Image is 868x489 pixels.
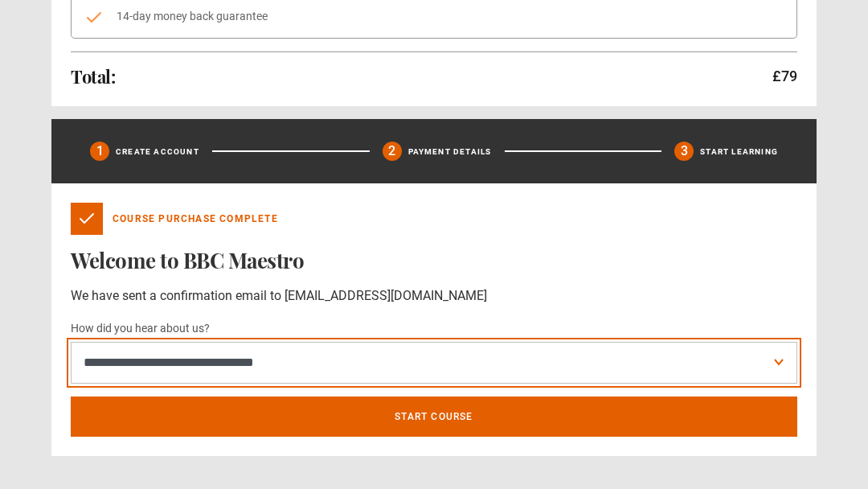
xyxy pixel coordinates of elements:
[71,248,797,273] h1: Welcome to BBC Maestro
[700,146,778,158] p: Start learning
[772,65,797,87] p: £79
[71,397,797,437] a: Start course
[90,142,109,161] div: 1
[113,212,278,226] p: Course Purchase Complete
[116,146,199,158] p: Create Account
[383,142,402,161] div: 2
[408,146,492,158] p: Payment details
[84,8,784,25] li: 14-day money back guarantee
[674,142,694,161] div: 3
[71,286,797,306] p: We have sent a confirmation email to [EMAIL_ADDRESS][DOMAIN_NAME]
[71,67,115,86] h2: Total:
[71,319,210,339] label: How did you hear about us?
